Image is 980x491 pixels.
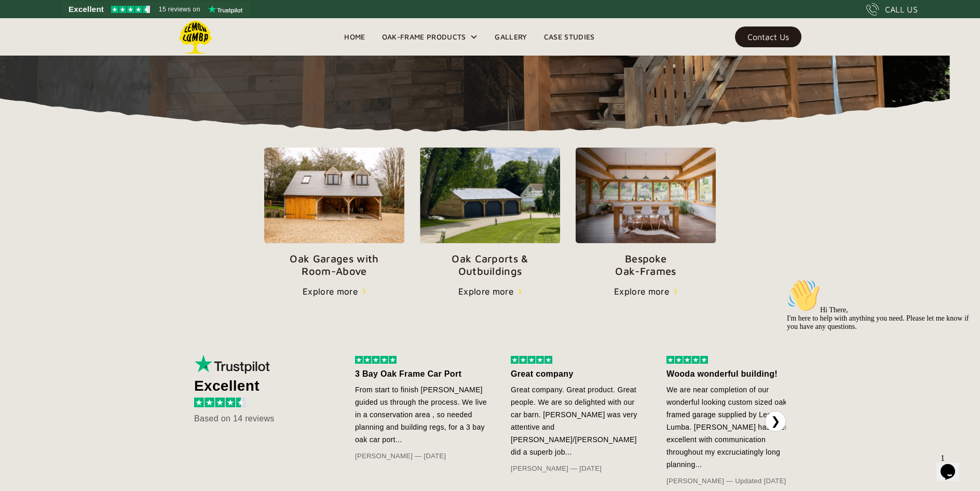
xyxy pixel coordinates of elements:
[4,4,37,37] img: :wave:
[614,285,669,298] div: Explore more
[159,3,200,16] span: 15 reviews on
[747,33,789,41] div: Contact Us
[420,253,560,277] p: Oak Carports & Outbuildings
[866,3,918,16] a: CALL US
[264,253,404,277] p: Oak Garages with Room-Above
[536,29,603,45] a: Case Studies
[765,411,786,432] button: ❯
[511,356,552,364] img: 5 stars
[783,275,970,444] iframe: chat widget
[420,148,560,277] a: Oak Carports &Outbuildings
[666,383,801,471] div: We are near completion of our wonderful looking custom sized oak framed garage supplied by Lemon ...
[355,356,397,364] img: 5 stars
[303,285,366,298] a: Explore more
[355,368,490,380] div: 3 Bay Oak Frame Car Port
[511,368,646,380] div: Great company
[194,413,324,425] div: Based on 14 reviews
[614,285,677,298] a: Explore more
[111,6,150,13] img: Trustpilot 4.5 stars
[576,253,716,277] p: Bespoke Oak-Frames
[374,18,487,56] div: Oak-Frame Products
[936,449,970,481] iframe: chat widget
[666,475,801,487] div: [PERSON_NAME] — Updated [DATE]
[458,285,522,298] a: Explore more
[355,450,490,462] div: [PERSON_NAME] — [DATE]
[735,26,801,47] a: Contact Us
[382,31,466,43] div: Oak-Frame Products
[486,29,535,45] a: Gallery
[511,462,646,475] div: [PERSON_NAME] — [DATE]
[194,355,272,374] img: Trustpilot
[576,148,716,278] a: BespokeOak-Frames
[355,383,490,446] div: From start to finish [PERSON_NAME] guided us through the process. We live in a conservation area ...
[194,380,324,392] div: Excellent
[458,285,513,298] div: Explore more
[62,2,250,17] a: See Lemon Lumba reviews on Trustpilot
[4,31,186,56] span: Hi There, I'm here to help with anything you need. Please let me know if you have any questions.
[208,5,242,14] img: Trustpilot logo
[194,397,246,407] img: 4.5 stars
[303,285,358,298] div: Explore more
[511,383,646,458] div: Great company. Great product. Great people. We are so delighted with our car barn. [PERSON_NAME] ...
[885,3,918,16] div: CALL US
[264,148,404,278] a: Oak Garages withRoom-Above
[666,356,708,364] img: 5 stars
[69,3,104,16] span: Excellent
[4,4,191,56] div: 👋Hi There,I'm here to help with anything you need. Please let me know if you have any questions.
[336,29,373,45] a: Home
[666,368,801,380] div: Wooda wonderful building!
